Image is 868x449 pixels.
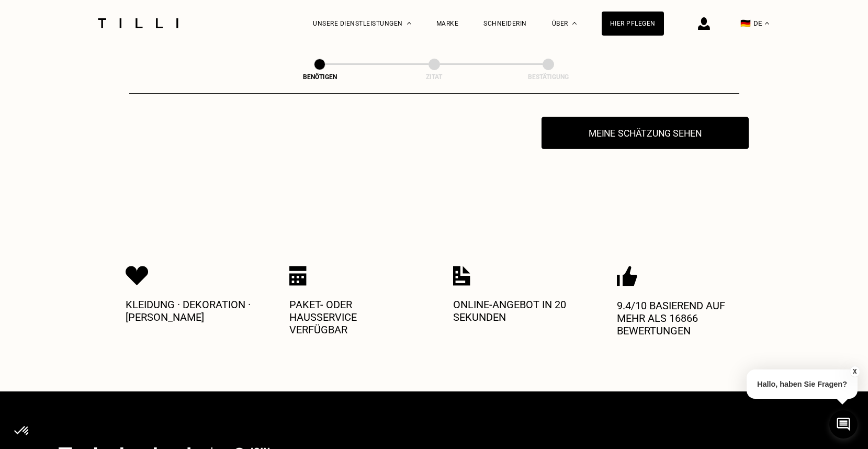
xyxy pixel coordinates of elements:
[436,20,459,27] a: Marke
[698,17,710,30] img: Anmelde-Icon
[126,298,251,323] p: Kleidung · Dekoration · [PERSON_NAME]
[453,266,470,286] img: Icon
[740,18,751,28] span: 🇩🇪
[94,18,182,28] img: Tilli Schneiderdienst Logo
[382,73,487,81] div: Zitat
[126,266,149,286] img: Icon
[407,22,411,25] img: Dropdown-Menü
[542,117,749,149] button: Meine Schätzung sehen
[267,73,372,81] div: Benötigen
[747,369,858,399] p: Hallo, haben Sie Fragen?
[496,73,601,81] div: Bestätigung
[850,366,860,377] button: X
[765,22,769,25] img: menu déroulant
[483,20,527,27] a: Schneiderin
[289,298,415,336] p: Paket- oder Hausservice verfügbar
[289,266,307,286] img: Icon
[617,266,637,287] img: Icon
[453,298,579,323] p: Online-Angebot in 20 Sekunden
[617,299,742,337] p: 9.4/10 basierend auf mehr als 16866 Bewertungen
[602,12,664,36] a: Hier pflegen
[572,22,577,25] img: Dropdown-Menü Über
